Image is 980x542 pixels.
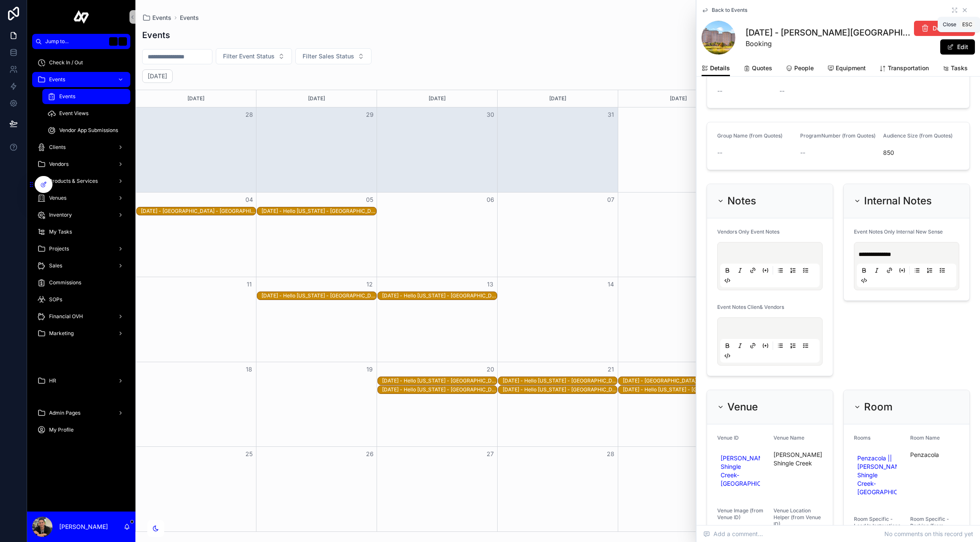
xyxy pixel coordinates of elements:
span: Venues [49,195,66,201]
div: [DATE] [378,90,496,107]
span: [PERSON_NAME] Shingle Creek [774,451,823,468]
div: [DATE] - [GEOGRAPHIC_DATA] - [GEOGRAPHIC_DATA] - [GEOGRAPHIC_DATA] - recpxPfjZKAs8Zo8g [141,208,256,215]
a: Commissions [32,275,130,290]
button: 27 [485,449,496,459]
a: My Profile [32,422,130,437]
div: 1/22/2026 - Hello Florida - Orlando - Omni Orlando Resort Champions Gate - recwtmDgjBCyJGz3J [623,386,738,393]
span: Penzacola [910,451,960,459]
a: Details [702,61,730,77]
span: Financial OVH [49,313,83,320]
a: Products & Services [32,173,130,189]
button: 20 [485,364,496,374]
span: Audience Size (from Quotes) [883,132,952,139]
button: 04 [244,195,254,205]
span: Check In / Out [49,59,83,66]
div: [DATE] - Hello [US_STATE] - [GEOGRAPHIC_DATA][PERSON_NAME] [GEOGRAPHIC_DATA] - reclw7XAqoAPybKNl [382,377,497,384]
div: 1/13/2026 - Hello Florida - Orlando - Waldorf Astoria - recZanBdOiYK98SVE [382,292,497,300]
a: Projects [32,241,130,256]
div: [DATE] - Hello [US_STATE] - [GEOGRAPHIC_DATA] - [GEOGRAPHIC_DATA] Champions Gate - recrA0Jzx2U8frj1t [503,377,617,384]
h2: Venue [727,400,758,414]
a: My Tasks [32,224,130,239]
span: Room Name [910,435,940,441]
a: Vendor App Submissions [42,123,130,138]
span: [PERSON_NAME] Shingle Creek- [GEOGRAPHIC_DATA] [721,454,760,488]
div: [DATE] [499,90,617,107]
span: Marketing [49,330,74,337]
p: [PERSON_NAME] [59,523,108,531]
div: Month View [135,90,980,532]
span: Back to Events [712,7,747,14]
span: ProgramNumber (from Quotes) [800,132,875,139]
div: 1/21/2026 - Hello Florida - Orlando - Omni Orlando Resort Champions Gate - recr1cnxE7aWdHIyi [503,386,617,393]
a: People [786,61,814,77]
div: 1/20/2026 - Hello Florida - Orlando - Signia by Hilton Orlando Bonnet Creek - rec8tNsGUWDW3H119 [382,386,497,393]
a: Admin Pages [32,405,130,421]
a: HR [32,373,130,388]
button: Select Button [216,48,292,64]
div: [DATE] - [GEOGRAPHIC_DATA] - [GEOGRAPHIC_DATA] - [GEOGRAPHIC_DATA] - recrRmVIJs98CJ93Z [623,377,738,384]
span: -- [800,149,805,157]
button: 05 [365,195,375,205]
a: Check In / Out [32,55,130,70]
button: Edit [940,39,975,55]
button: 28 [606,449,616,459]
h2: Room [864,400,892,414]
span: Events [152,14,171,22]
span: Booking [746,39,911,49]
h1: Events [142,29,170,41]
div: 1/5/2026 - Hello Florida - Orlando - JW Marriott Orlando Grande Lakes - recG5zpauUonq02Wm [262,207,376,215]
button: 21 [606,364,616,374]
a: Events [32,72,130,87]
span: Products & Services [49,178,98,184]
button: 14 [606,279,616,289]
span: No comments on this record yet [884,530,973,538]
span: -- [717,149,722,157]
span: Equipment [836,64,866,72]
span: Inventory [49,212,72,218]
span: Events [49,76,65,83]
a: Vendors [32,157,130,172]
span: Admin Pages [49,410,80,416]
a: Events [180,14,199,22]
span: -- [779,87,785,95]
div: scrollable content [27,49,135,512]
h1: [DATE] - [PERSON_NAME][GEOGRAPHIC_DATA][PERSON_NAME] - [GEOGRAPHIC_DATA][PERSON_NAME][GEOGRAPHIC_... [746,27,911,39]
button: 18 [244,364,254,374]
span: Vendors Only Event Notes [717,228,779,235]
span: Room Specific - Load In Instructions (from Rooms) [854,516,900,536]
span: Event Notes Clien& Vendors [717,304,784,310]
div: 1/12/2026 - Hello Florida - Orlando - Orlando World Center Marriott - recH9mbuWR1iczDAu [262,292,376,300]
a: Venues [32,190,130,206]
span: Venue Image (from Venue ID) [717,507,763,520]
a: Events [142,14,171,22]
span: Room Specific - Parking (from Rooms) [910,516,949,536]
h2: Internal Notes [864,194,932,208]
button: 31 [606,110,616,120]
button: 30 [485,110,496,120]
a: Transportation [879,61,929,77]
div: 1/21/2026 - Hello Florida - Orlando - Omni Orlando Resort Champions Gate - recrA0Jzx2U8frj1t [503,377,617,385]
span: Clients [49,144,66,151]
h2: Notes [727,194,756,208]
span: -- [717,87,722,95]
button: 25 [244,449,254,459]
span: 850 [883,149,959,157]
span: Quotes [752,64,772,72]
a: Event Views [42,106,130,121]
div: [DATE] [619,90,737,107]
a: Clients [32,140,130,155]
span: Esc [961,21,974,28]
button: 19 [365,364,375,374]
div: 1/20/2026 - Hello Florida - Orlando - Rosen Shingle Creek - reclw7XAqoAPybKNl [382,377,497,385]
button: 13 [485,279,496,289]
a: SOPs [32,292,130,307]
span: Event Views [59,110,88,117]
div: 1/4/2026 - LoganMania - Orlando - Kia Center - recpxPfjZKAs8Zo8g [141,207,256,215]
a: Tasks [942,61,968,77]
button: Delete Event [914,21,975,36]
button: 06 [485,195,496,205]
a: Marketing [32,326,130,341]
span: Delete Event [933,24,968,33]
span: My Profile [49,426,74,433]
div: [DATE] - Hello [US_STATE] - [GEOGRAPHIC_DATA] - [GEOGRAPHIC_DATA] Marriott - recH9mbuWR1iczDAu [262,292,376,299]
